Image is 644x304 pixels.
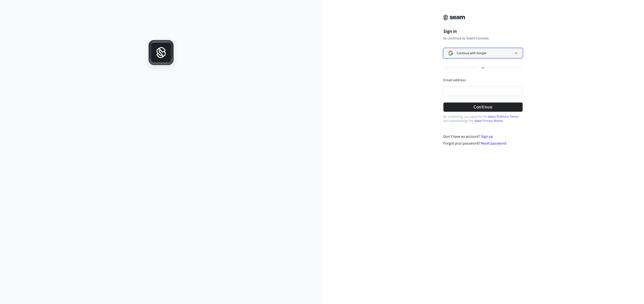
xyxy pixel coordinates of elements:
a: Sign up [481,134,493,139]
span: Continue with Google [457,51,486,55]
div: Forgot your password? [443,141,523,146]
h1: Sign in [443,28,523,35]
button: Continue [443,103,523,112]
img: Sign in with Google [448,51,453,56]
img: Seam Console [443,15,465,20]
button: Sign in with GoogleContinue with Google [443,48,523,58]
label: Email address [443,77,466,83]
div: Don't have an account? [443,134,523,139]
a: Seam Platform Terms [488,114,518,119]
p: By continuing, you agree to the and acknowledge the . [443,115,523,123]
p: or [482,66,484,70]
a: Reset password [481,141,506,146]
p: to continue to Seam Console [443,36,523,41]
a: Seam Privacy Notice [474,119,503,123]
